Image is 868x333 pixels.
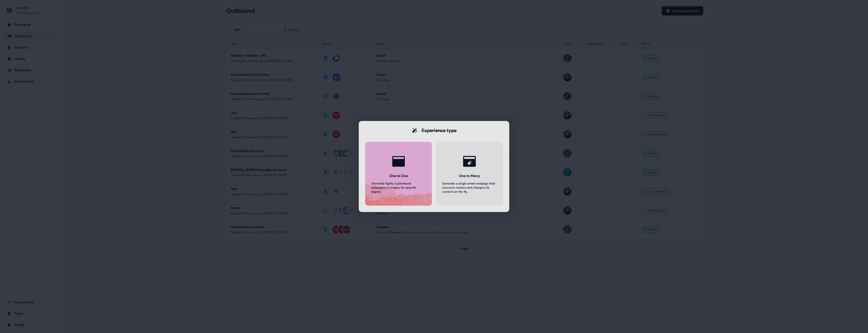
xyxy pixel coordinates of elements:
[422,127,457,134] div: Experience type
[459,173,480,178] div: One to Many
[436,142,503,206] button: One to ManyGenerate a single smart webpage that uncovers visitors and changes it’s content on the...
[442,181,497,194] div: Generate a single smart webpage that uncovers visitors and changes it’s content on the fly.
[365,142,432,206] button: One to OneGenerate highly customised webpages or images for specific targets.
[371,181,426,194] div: Generate highly customised webpages or images for specific targets.
[389,173,408,178] div: One to One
